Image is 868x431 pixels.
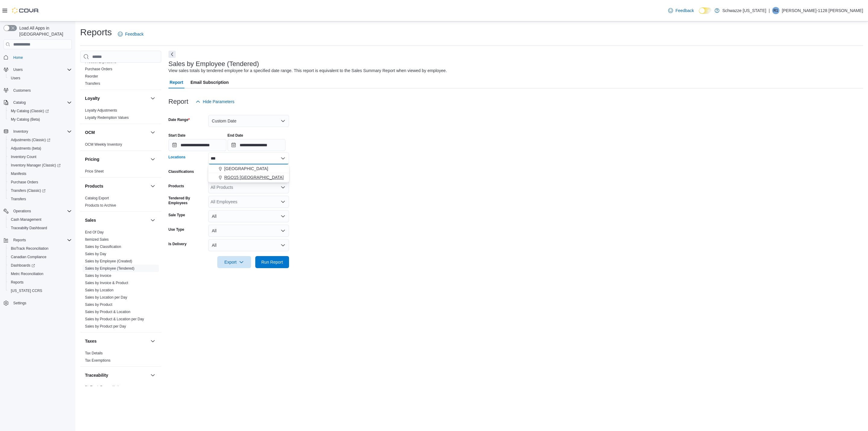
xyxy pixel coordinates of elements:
[85,115,129,120] span: Loyalty Redemption Values
[11,236,72,244] span: Reports
[168,184,184,189] label: Products
[11,299,72,307] span: Settings
[11,138,50,142] span: Adjustments (Classic)
[85,95,148,101] button: Loyalty
[8,195,28,203] a: Transfers
[85,358,111,363] span: Tax Exemptions
[85,295,127,299] a: Sales by Location per Day
[80,168,161,177] div: Pricing
[6,287,74,295] button: [US_STATE] CCRS
[115,28,146,40] a: Feedback
[85,108,117,113] a: Loyalty Adjustments
[208,225,289,237] button: All
[85,310,131,314] a: Sales by Product & Location
[85,156,99,162] h3: Pricing
[168,139,226,151] input: Press the down key to open a popover containing a calendar.
[281,199,285,204] button: Open list of options
[224,166,268,172] span: [GEOGRAPHIC_DATA]
[11,163,61,168] span: Inventory Manager (Classic)
[11,117,40,122] span: My Catalog (Beta)
[85,372,108,378] h3: Traceability
[85,183,148,189] button: Products
[11,180,38,185] span: Purchase Orders
[281,156,285,161] button: Close list of options
[11,66,25,73] button: Users
[85,303,112,307] a: Sales by Product
[85,324,126,329] span: Sales by Product per Day
[8,145,44,152] a: Adjustments (beta)
[11,171,26,176] span: Manifests
[208,164,289,182] div: Choose from the following options
[11,188,46,193] span: Transfers (Classic)
[149,129,156,136] button: OCM
[17,25,72,37] span: Load All Apps in [GEOGRAPHIC_DATA]
[168,213,185,217] label: Sale Type
[8,245,51,252] a: BioTrack Reconciliation
[168,155,186,160] label: Locations
[6,115,74,124] button: My Catalog (Beta)
[168,196,206,205] label: Tendered By Employees
[224,174,284,180] span: RGO15 [GEOGRAPHIC_DATA]
[11,288,42,293] span: [US_STATE] CCRS
[85,338,97,344] h3: Taxes
[255,256,289,268] button: Run Report
[208,173,289,182] button: RGO15 [GEOGRAPHIC_DATA]
[85,281,128,285] a: Sales by Invoice & Product
[6,253,74,261] button: Canadian Compliance
[8,262,37,269] a: Dashboards
[11,54,25,61] a: Home
[168,169,194,174] label: Classifications
[11,246,49,251] span: BioTrack Reconciliation
[8,279,72,286] span: Reports
[168,117,190,122] label: Date Range
[208,164,289,173] button: [GEOGRAPHIC_DATA]
[80,229,161,332] div: Sales
[85,259,132,263] a: Sales by Employee (Created)
[85,230,104,234] a: End Of Day
[11,87,72,94] span: Customers
[8,270,72,277] span: Metrc Reconciliation
[13,88,31,93] span: Customers
[11,146,41,151] span: Adjustments (beta)
[85,244,121,249] span: Sales by Classification
[4,50,72,323] nav: Complex example
[85,142,122,147] span: OCM Weekly Inventory
[85,196,109,200] a: Catalog Export
[85,266,134,271] a: Sales by Employee (Tendered)
[85,169,104,174] span: Price Sheet
[13,238,26,242] span: Reports
[8,270,46,277] a: Metrc Reconciliation
[8,74,23,82] a: Users
[85,274,111,278] a: Sales by Invoice
[11,263,35,268] span: Dashboards
[80,141,161,151] div: OCM
[782,7,863,14] p: [PERSON_NAME]-1128 [PERSON_NAME]
[85,385,123,390] span: BioTrack Reconciliation
[6,170,74,178] button: Manifests
[85,288,114,293] span: Sales by Location
[85,196,109,201] span: Catalog Export
[13,301,26,306] span: Settings
[85,156,148,162] button: Pricing
[8,287,45,294] a: [US_STATE] CCRS
[11,271,43,276] span: Metrc Reconciliation
[85,67,112,71] a: Purchase Orders
[769,7,770,14] p: |
[8,116,42,123] a: My Catalog (Beta)
[85,309,131,314] span: Sales by Product & Location
[85,324,126,328] a: Sales by Product per Day
[1,65,74,74] button: Users
[85,81,100,86] a: Transfers
[85,351,103,355] a: Tax Details
[699,8,712,14] input: Dark Mode
[11,76,20,81] span: Users
[11,128,72,135] span: Inventory
[1,236,74,244] button: Reports
[85,108,117,113] span: Loyalty Adjustments
[8,153,72,160] span: Inventory Count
